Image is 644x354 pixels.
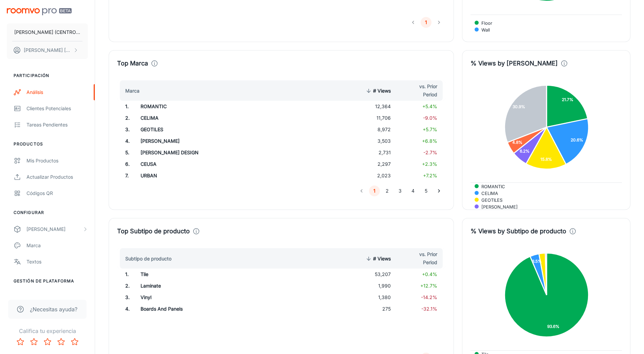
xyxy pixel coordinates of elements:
[117,227,190,236] h4: Top Subtipo de producto
[26,225,82,233] div: [PERSON_NAME]
[117,124,135,135] td: 3 .
[5,327,89,335] p: Califica tu experiencia
[402,82,437,99] span: vs. Prior Period
[423,150,437,155] span: -2.7%
[135,269,282,280] td: Tile
[135,112,282,124] td: CELIMA
[422,138,437,144] span: +6.8%
[26,121,88,129] div: Tareas pendientes
[26,157,88,164] div: Mis productos
[125,255,180,263] span: Subtipo de producto
[476,190,498,196] span: CELIMA
[347,280,396,292] td: 1,990
[117,101,135,112] td: 1 .
[421,306,437,312] span: -32.1%
[117,292,135,303] td: 3 .
[408,185,419,196] button: Go to page 4
[117,280,135,292] td: 2 .
[347,170,396,181] td: 2,023
[347,147,396,158] td: 2,731
[125,87,148,95] span: Marca
[24,46,72,54] p: [PERSON_NAME] [PERSON_NAME]
[421,294,437,300] span: -14.2%
[407,17,445,28] nav: pagination navigation
[7,41,88,59] button: [PERSON_NAME] [PERSON_NAME]
[421,17,431,28] button: page 1
[68,335,81,349] button: Rate 5 star
[135,124,282,135] td: GEOTILES
[347,269,396,280] td: 53,207
[117,158,135,170] td: 6 .
[117,147,135,158] td: 5 .
[423,126,437,132] span: +5.7%
[41,335,54,349] button: Rate 3 star
[476,204,518,210] span: [PERSON_NAME]
[135,292,282,303] td: Vinyl
[117,112,135,124] td: 2 .
[26,190,88,197] div: Códigos QR
[117,303,135,315] td: 4 .
[471,227,566,236] h4: % Views by Subtipo de producto
[26,173,88,181] div: Actualizar productos
[422,103,437,109] span: +5.4%
[471,59,558,68] h4: % Views by [PERSON_NAME]
[7,23,88,41] button: [PERSON_NAME] (CENTRO CERAMICO LAS [PERSON_NAME] SAC)
[355,185,445,196] nav: pagination navigation
[117,170,135,181] td: 7 .
[420,283,437,289] span: +12.7%
[476,20,492,26] span: Floor
[347,292,396,303] td: 1,380
[26,105,88,112] div: Clientes potenciales
[402,250,437,267] span: vs. Prior Period
[421,185,431,196] button: Go to page 5
[369,185,380,196] button: page 1
[347,112,396,124] td: 11,706
[422,161,437,167] span: +2.3%
[135,101,282,112] td: ROMANTIC
[135,280,282,292] td: Laminate
[26,258,88,265] div: Textos
[347,135,396,147] td: 3,503
[476,183,505,190] span: ROMANTIC
[476,27,490,33] span: Wall
[54,335,68,349] button: Rate 4 star
[14,28,80,36] p: [PERSON_NAME] (CENTRO CERAMICO LAS [PERSON_NAME] SAC)
[422,271,437,277] span: +0.4%
[135,158,282,170] td: CEUSA
[347,124,396,135] td: 8,972
[347,303,396,315] td: 275
[117,59,148,68] h4: Top Marca
[395,185,406,196] button: Go to page 3
[26,88,88,96] div: Análisis
[434,185,444,196] button: Go to next page
[117,135,135,147] td: 4 .
[364,255,391,263] span: # Views
[135,170,282,181] td: URBAN
[27,335,41,349] button: Rate 2 star
[364,87,391,95] span: # Views
[135,147,282,158] td: [PERSON_NAME] DESIGN
[30,305,77,313] span: ¿Necesitas ayuda?
[476,197,502,203] span: GEOTILES
[26,242,88,249] div: Marca
[423,173,437,178] span: +7.2%
[135,303,282,315] td: Boards And Panels
[423,115,437,121] span: -9.0%
[14,335,27,349] button: Rate 1 star
[347,101,396,112] td: 12,364
[347,158,396,170] td: 2,297
[382,185,393,196] button: Go to page 2
[135,135,282,147] td: [PERSON_NAME]
[117,269,135,280] td: 1 .
[7,8,72,15] img: Roomvo PRO Beta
